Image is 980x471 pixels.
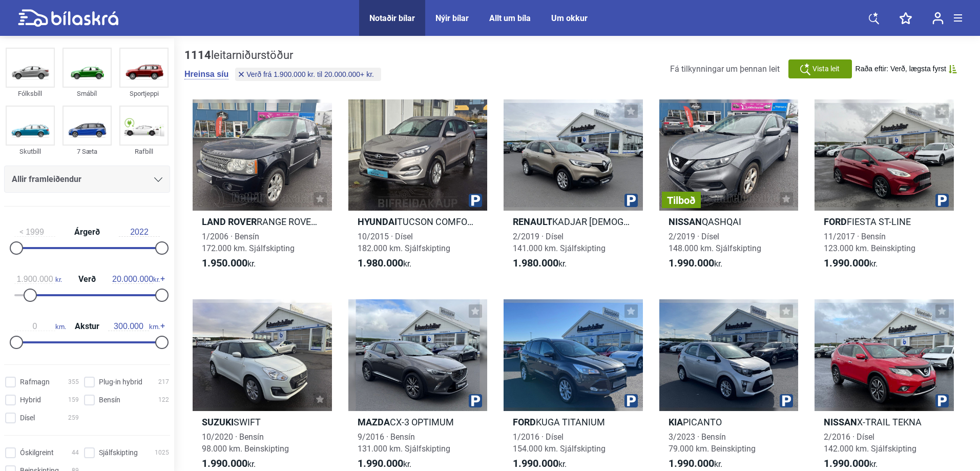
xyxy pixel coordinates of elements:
b: Hyundai [358,216,397,227]
b: 1.950.000 [202,257,247,269]
span: kr. [669,458,722,470]
span: 9/2016 · Bensín 131.000 km. Sjálfskipting [358,432,450,454]
span: Raða eftir: Verð, lægsta fyrst [856,65,946,73]
span: Hybrid [20,395,41,405]
span: kr. [112,275,160,284]
span: 1/2006 · Bensín 172.000 km. Sjálfskipting [202,232,295,253]
img: parking.png [935,394,949,407]
span: 2/2016 · Dísel 142.000 km. Sjálfskipting [824,432,916,454]
span: kr. [669,257,722,270]
span: Sjálfskipting [99,447,138,458]
b: 1.990.000 [824,457,869,469]
span: kr. [202,257,256,270]
span: Dísel [20,413,35,423]
b: 1.990.000 [824,257,869,269]
b: 1.990.000 [358,457,403,469]
span: 259 [68,413,79,423]
img: user-login.svg [932,12,944,25]
span: Verð frá 1.900.000 kr. til 20.000.000+ kr. [246,71,374,78]
span: kr. [202,458,256,470]
img: parking.png [469,194,482,207]
span: kr. [513,257,567,270]
b: 1.990.000 [202,457,247,469]
a: Um okkur [551,13,588,23]
b: Suzuki [202,417,234,427]
b: 1.990.000 [513,457,558,469]
span: Plug-in hybrid [99,377,142,387]
b: Ford [824,216,847,227]
button: Raða eftir: Verð, lægsta fyrst [856,65,957,73]
div: Smábíl [62,88,112,99]
b: 1114 [184,49,211,62]
span: 44 [72,447,79,458]
span: kr. [14,275,62,284]
b: 1.990.000 [669,257,714,269]
a: FordFIESTA ST-LINE11/2017 · Bensín123.000 km. Beinskipting1.990.000kr. [815,99,954,279]
span: 217 [158,377,169,387]
h2: SWIFT [193,416,332,428]
span: km. [108,322,160,331]
div: leitarniðurstöður [184,49,384,62]
span: Vista leit [812,64,840,74]
img: parking.png [935,194,949,207]
span: Fá tilkynningar um þennan leit [670,64,780,74]
button: Verð frá 1.900.000 kr. til 20.000.000+ kr. [235,68,381,81]
span: Tilboð [667,195,696,206]
span: kr. [358,458,411,470]
a: HyundaiTUCSON COMFORT AWD10/2015 · Dísel182.000 km. Sjálfskipting1.980.000kr. [348,99,488,279]
button: Hreinsa síu [184,69,228,79]
img: parking.png [624,394,638,407]
div: Sportjeppi [119,88,169,99]
b: Kia [669,417,683,427]
span: kr. [358,257,411,270]
a: TilboðNissanQASHQAI2/2019 · Dísel148.000 km. Sjálfskipting1.990.000kr. [659,99,799,279]
span: 3/2023 · Bensín 79.000 km. Beinskipting [669,432,756,454]
img: parking.png [469,394,482,407]
b: Mazda [358,417,390,427]
a: RenaultKADJAR [DEMOGRAPHIC_DATA]2/2019 · Dísel141.000 km. Sjálfskipting1.980.000kr. [504,99,643,279]
span: kr. [824,257,878,270]
span: 1/2016 · Dísel 154.000 km. Sjálfskipting [513,432,606,454]
span: km. [14,322,66,331]
span: 122 [158,395,169,405]
h2: X-TRAIL TEKNA [815,416,954,428]
span: Árgerð [72,228,102,236]
h2: FIESTA ST-LINE [815,216,954,228]
h2: CX-3 OPTIMUM [348,416,488,428]
b: 1.980.000 [513,257,558,269]
h2: TUCSON COMFORT AWD [348,216,488,228]
div: Rafbíll [119,146,169,157]
span: Verð [76,275,98,283]
span: 10/2020 · Bensín 98.000 km. Beinskipting [202,432,289,454]
span: Akstur [72,322,102,331]
span: 1025 [155,447,169,458]
a: Nýir bílar [435,13,469,23]
span: 2/2019 · Dísel 148.000 km. Sjálfskipting [669,232,761,253]
b: Ford [513,417,536,427]
div: Fólksbíll [6,88,55,99]
h2: PICANTO [659,416,799,428]
div: Skutbíll [6,146,55,157]
span: 10/2015 · Dísel 182.000 km. Sjálfskipting [358,232,450,253]
span: Rafmagn [20,377,50,387]
a: Land RoverRANGE ROVER VOGUE HSE V8 SUPERCHARGED1/2006 · Bensín172.000 km. Sjálfskipting1.950.000kr. [193,99,332,279]
b: Land Rover [202,216,257,227]
b: Renault [513,216,552,227]
b: 1.990.000 [669,457,714,469]
h2: QASHQAI [659,216,799,228]
span: kr. [824,458,878,470]
a: Allt um bíla [489,13,531,23]
div: 7 Sæta [62,146,112,157]
h2: KADJAR [DEMOGRAPHIC_DATA] [504,216,643,228]
div: Notaðir bílar [369,13,415,23]
span: Allir framleiðendur [12,172,81,187]
span: Óskilgreint [20,447,54,458]
span: 355 [68,377,79,387]
b: 1.980.000 [358,257,403,269]
h2: KUGA TITANIUM [504,416,643,428]
img: parking.png [780,394,793,407]
span: 2/2019 · Dísel 141.000 km. Sjálfskipting [513,232,606,253]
